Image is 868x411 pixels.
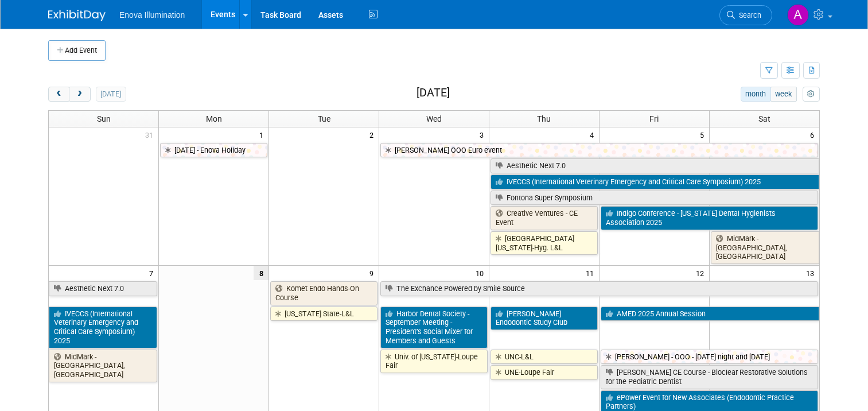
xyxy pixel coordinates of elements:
[649,114,659,123] span: Fri
[601,206,818,230] a: Indigo Conference - [US_STATE] Dental Hygienists Association 2025
[48,10,106,21] img: ExhibitDay
[368,127,379,142] span: 2
[809,127,819,142] span: 6
[491,365,598,380] a: UNE-Loupe Fair
[758,114,770,123] span: Sat
[270,281,377,305] a: Komet Endo Hands-On Course
[601,350,818,365] a: [PERSON_NAME] - OOO - [DATE] night and [DATE]
[735,11,761,20] span: Search
[491,175,819,189] a: IVECCS (International Veterinary Emergency and Critical Care Symposium) 2025
[258,127,268,142] span: 1
[380,143,818,158] a: [PERSON_NAME] OOO Euro event
[380,307,488,348] a: Harbor Dental Society - September Meeting - President’s Social Mixer for Members and Guests
[48,87,69,102] button: prev
[478,127,489,142] span: 3
[49,281,157,296] a: Aesthetic Next 7.0
[474,266,489,280] span: 10
[380,350,488,373] a: Univ. of [US_STATE]-Loupe Fair
[254,266,268,280] span: 8
[491,350,598,365] a: UNC-L&L
[491,231,598,255] a: [GEOGRAPHIC_DATA][US_STATE]-Hyg. L&L
[318,114,330,123] span: Tue
[97,114,111,123] span: Sun
[601,307,819,321] a: AMED 2025 Annual Session
[380,281,818,296] a: The Exchance Powered by Smile Source
[491,191,818,205] a: Fontona Super Symposium
[148,266,158,280] span: 7
[491,158,819,173] a: Aesthetic Next 7.0
[491,206,598,230] a: Creative Ventures - CE Event
[48,40,106,61] button: Add Event
[537,114,551,123] span: Thu
[491,307,598,330] a: [PERSON_NAME] Endodontic Study Club
[770,87,797,102] button: week
[49,307,157,348] a: IVECCS (International Veterinary Emergency and Critical Care Symposium) 2025
[699,127,709,142] span: 5
[803,87,820,102] button: myCustomButton
[49,350,157,382] a: MidMark - [GEOGRAPHIC_DATA], [GEOGRAPHIC_DATA]
[741,87,771,102] button: month
[144,127,158,142] span: 31
[96,87,126,102] button: [DATE]
[711,231,819,264] a: MidMark - [GEOGRAPHIC_DATA], [GEOGRAPHIC_DATA]
[805,266,819,280] span: 13
[160,143,267,158] a: [DATE] - Enova Holiday
[426,114,442,123] span: Wed
[695,266,709,280] span: 12
[585,266,599,280] span: 11
[601,365,818,389] a: [PERSON_NAME] CE Course - Bioclear Restorative Solutions for the Pediatric Dentist
[589,127,599,142] span: 4
[719,5,772,25] a: Search
[807,91,815,98] i: Personalize Calendar
[417,87,450,99] h2: [DATE]
[368,266,379,280] span: 9
[787,4,809,26] img: Andrea Miller
[206,114,222,123] span: Mon
[119,10,185,20] span: Enova Illumination
[69,87,90,102] button: next
[270,307,377,321] a: [US_STATE] State-L&L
